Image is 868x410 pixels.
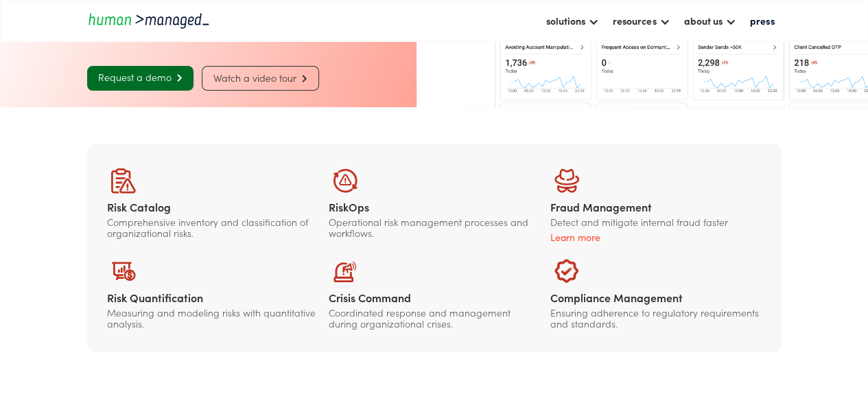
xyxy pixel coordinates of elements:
[107,216,318,238] div: Comprehensive inventory and classification of organizational risks.
[550,291,761,304] div: Compliance Management
[550,230,761,244] a: Learn more
[107,291,318,304] div: Risk Quantification
[329,307,539,329] div: Coordinated response and management during organizational crises.
[87,66,193,91] a: Request a demo
[742,9,781,32] a: press
[550,307,761,329] div: Ensuring adherence to regulatory requirements and standards.
[87,11,211,30] a: home
[550,216,761,227] div: Detect and mitigate internal fraud faster
[172,73,183,82] span: 
[329,200,539,214] div: RiskOps
[546,12,585,29] div: solutions
[296,74,307,83] span: 
[677,9,742,32] div: about us
[683,12,722,29] div: about us
[329,291,539,304] div: Crisis Command
[539,9,606,32] div: solutions
[550,200,761,214] div: Fraud Management
[107,307,318,329] div: Measuring and modeling risks with quantitative analysis.
[329,216,539,238] div: Operational risk management processes and workflows.
[613,12,656,29] div: resources
[606,9,677,32] div: resources
[202,66,319,91] a: Watch a video tour
[107,200,318,214] div: Risk Catalog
